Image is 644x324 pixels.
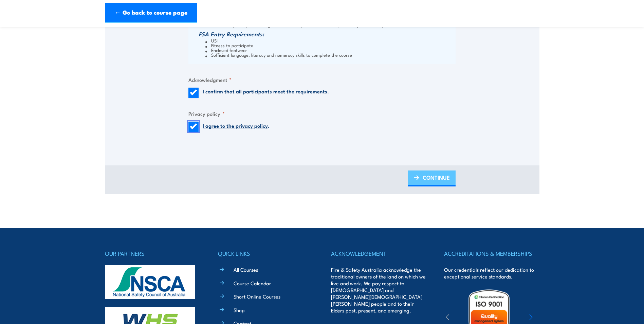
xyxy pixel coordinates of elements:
[199,31,454,37] h3: FSA Entry Requirements:
[203,88,329,98] label: I confirm that all participants meet the requirements.
[203,122,270,132] label: .
[205,38,454,43] li: USI
[205,48,454,52] li: Enclosed footwear
[444,249,539,258] h4: ACCREDITATIONS & MEMBERSHIPS
[188,110,225,118] legend: Privacy policy
[234,266,258,273] a: All Courses
[234,293,280,300] a: Short Online Courses
[105,265,195,299] img: nsca-logo-footer
[331,249,426,258] h4: ACKNOWLEDGEMENT
[423,168,450,186] span: CONTINUE
[331,266,426,314] p: Fire & Safety Australia acknowledge the traditional owners of the land on which we live and work....
[408,170,456,186] a: CONTINUE
[234,306,245,313] a: Shop
[205,52,454,57] li: Sufficient language, literacy and numeracy skills to complete the course
[105,3,197,23] a: ← Go back to course page
[199,22,454,27] p: Evidence of each participant holding the above competencies must be provided prior to entry into ...
[205,43,454,48] li: Fitness to participate
[444,266,539,280] p: Our credentials reflect our dedication to exceptional service standards.
[234,280,271,287] a: Course Calendar
[203,122,268,129] a: I agree to the privacy policy
[218,249,313,258] h4: QUICK LINKS
[105,249,200,258] h4: OUR PARTNERS
[188,76,232,84] legend: Acknowledgment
